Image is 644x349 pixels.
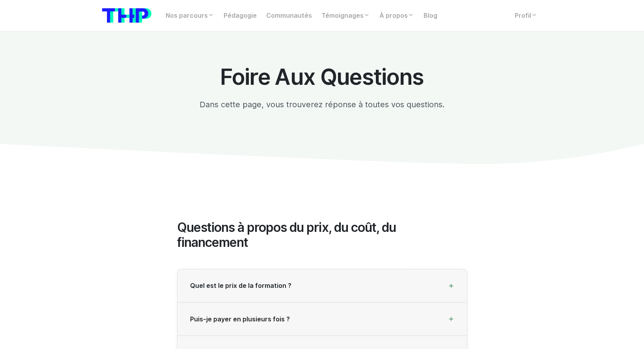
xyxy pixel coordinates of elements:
a: À propos [375,8,419,24]
span: Quel est le prix de la formation ? [190,282,291,289]
a: Nos parcours [161,8,219,24]
a: Témoignages [317,8,375,24]
img: logo [102,8,151,23]
a: Pédagogie [219,8,261,24]
h1: Foire Aux Questions [177,65,467,89]
h2: Questions à propos du prix, du coût, du financement [177,220,467,250]
a: Communautés [261,8,317,24]
a: Blog [419,8,442,24]
p: Dans cette page, vous trouverez réponse à toutes vos questions. [177,99,467,110]
a: Profil [510,8,542,24]
span: Puis-je payer en plusieurs fois ? [190,315,290,323]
